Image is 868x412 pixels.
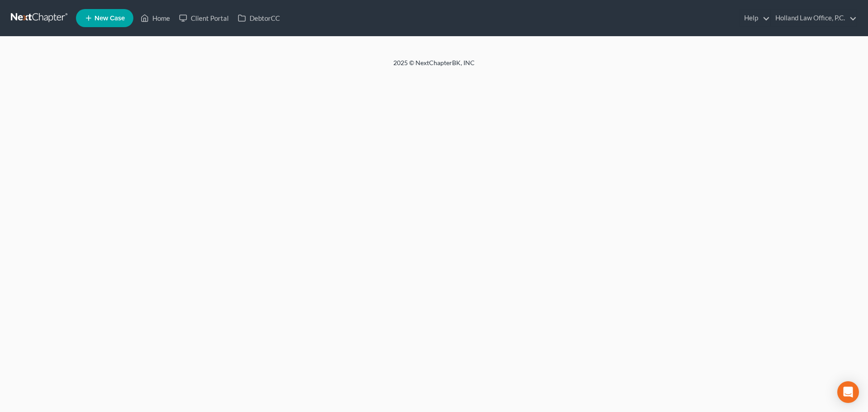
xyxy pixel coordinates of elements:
a: Holland Law Office, P.C. [771,10,857,26]
a: Home [136,10,175,26]
a: Help [740,10,770,26]
a: DebtorCC [233,10,284,26]
div: Open Intercom Messenger [837,381,859,403]
new-legal-case-button: New Case [76,9,133,27]
div: 2025 © NextChapterBK, INC [176,58,692,75]
a: Client Portal [175,10,233,26]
